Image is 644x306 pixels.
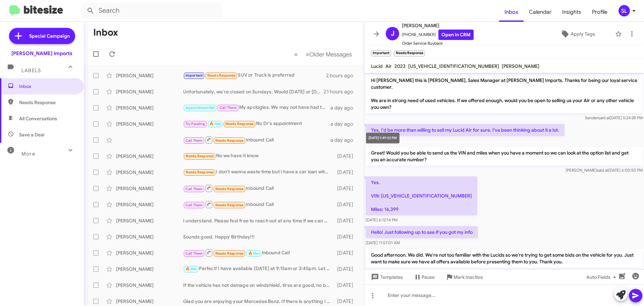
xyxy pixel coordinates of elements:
[394,50,425,56] small: Needs Response
[116,250,183,256] div: [PERSON_NAME]
[366,133,399,143] div: [DATE] 1:49:33 PM
[116,282,183,289] div: [PERSON_NAME]
[597,168,608,173] span: said at
[183,282,334,289] div: If the vehicle has not damage on windshield, tires are good, no body damage. It should bring betw...
[334,153,359,160] div: [DATE]
[116,201,183,208] div: [PERSON_NAME]
[613,5,637,16] button: SL
[21,151,35,157] span: More
[366,240,400,245] span: [DATE] 11:57:01 AM
[585,115,643,120] span: Sender [DATE] 5:24:28 PM
[116,185,183,192] div: [PERSON_NAME]
[183,265,334,273] div: Perfect! I have available [DATE] at 9:15am or 3:45pm. Let me know if either of those times work f...
[183,298,334,305] div: Glad you are enjoying your Mercedes Benz. If there is anything I can do in the future, do not hes...
[116,217,183,224] div: [PERSON_NAME]
[408,63,499,69] span: [US_VEHICLE_IDENTIFICATION_NUMBER]
[385,63,392,69] span: Air
[183,88,324,95] div: Unfortunately, we're closed on Sundays. Would [DATE] or [DATE] work out for you? And yes, for a f...
[366,226,478,238] p: Hello! Just following up to see if you got my info
[330,137,359,143] div: a day ago
[294,50,298,58] span: «
[116,121,183,127] div: [PERSON_NAME]
[587,2,613,22] a: Profile
[502,63,539,69] span: [PERSON_NAME]
[440,271,488,283] button: Mark Inactive
[366,217,397,222] span: [DATE] 6:12:14 PM
[334,217,359,224] div: [DATE]
[116,233,183,240] div: [PERSON_NAME]
[334,169,359,176] div: [DATE]
[290,47,356,61] nav: Page navigation example
[215,138,244,143] span: Needs Response
[334,298,359,305] div: [DATE]
[185,138,203,143] span: Call Them
[183,136,330,144] div: Inbound Call
[330,104,359,111] div: a day ago
[334,201,359,208] div: [DATE]
[394,63,406,69] span: 2023
[19,83,76,90] span: Inbox
[334,266,359,272] div: [DATE]
[326,72,359,79] div: 2 hours ago
[219,105,237,110] span: Call Them
[371,50,391,56] small: Important
[557,2,587,22] a: Insights
[207,73,236,78] span: Needs Response
[116,104,183,111] div: [PERSON_NAME]
[183,184,334,192] div: Inbound Call
[11,50,72,57] div: [PERSON_NAME] Imports
[185,251,203,256] span: Call Them
[334,282,359,289] div: [DATE]
[81,3,222,19] input: Search
[334,250,359,256] div: [DATE]
[215,203,244,207] span: Needs Response
[309,51,352,58] span: Older Messages
[183,72,326,79] div: SUV or Truck is preferred
[366,176,477,215] p: Yes. VIN: [US_VEHICLE_IDENTIFICATION_NUMBER] Miles: 16,399
[116,169,183,176] div: [PERSON_NAME]
[619,5,630,16] div: SL
[183,200,334,209] div: Inbound Call
[116,88,183,95] div: [PERSON_NAME]
[366,74,643,113] p: Hi [PERSON_NAME] this is [PERSON_NAME], Sales Manager at [PERSON_NAME] Imports. Thanks for being ...
[183,168,334,176] div: I don't wanna waste time but I have a car loan with coastlife but I could've traded it in a year ...
[116,153,183,160] div: [PERSON_NAME]
[598,115,610,120] span: said at
[19,99,76,106] span: Needs Response
[93,27,118,38] h1: Inbox
[524,2,557,22] a: Calendar
[453,271,483,283] span: Mark Inactive
[215,187,244,191] span: Needs Response
[499,2,524,22] a: Inbox
[9,28,75,44] a: Special Campaign
[566,168,643,173] span: [PERSON_NAME] [DATE] 6:00:55 PM
[185,73,203,78] span: Important
[185,203,203,207] span: Call Them
[334,233,359,240] div: [DATE]
[185,154,214,158] span: Needs Response
[366,249,643,268] p: Good afternoon. We did. We're not too familiar with the Lucids so we're trying to get some bids o...
[183,120,330,128] div: No Dr's appointment
[302,47,356,61] button: Next
[185,122,205,126] span: Try Pausing
[408,271,440,283] button: Pause
[185,105,215,110] span: Appointment Set
[225,122,254,126] span: Needs Response
[364,271,408,283] button: Templates
[330,121,359,127] div: a day ago
[183,104,330,112] div: My apologies. We may not have had the staff for a proper detail being so late in the day. I'll ha...
[209,122,221,126] span: 🔥 Hot
[185,170,214,174] span: Needs Response
[185,187,203,191] span: Call Them
[402,40,474,47] span: Older Service Buyback
[183,152,334,160] div: No we have it know
[324,88,359,95] div: 21 hours ago
[391,28,394,39] span: J
[248,251,260,256] span: 🔥 Hot
[183,217,334,224] div: I understand. Please feel free to reach out at any time if we can be of assistance
[183,249,334,257] div: Inbound Call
